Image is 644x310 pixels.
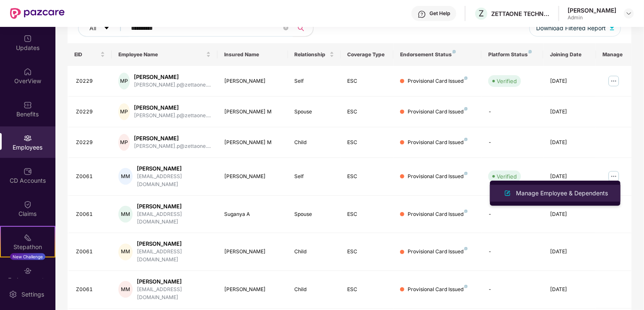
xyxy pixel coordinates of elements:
td: - [482,97,543,127]
div: [DATE] [550,77,589,85]
th: Relationship [288,43,341,66]
span: All [89,24,96,33]
img: svg+xml;base64,PHN2ZyBpZD0iQmVuZWZpdHMiIHhtbG5zPSJodHRwOi8vd3d3LnczLm9yZy8yMDAwL3N2ZyIgd2lkdGg9Ij... [24,101,32,109]
div: [PERSON_NAME] [224,248,281,256]
img: svg+xml;base64,PHN2ZyBpZD0iU2V0dGluZy0yMHgyMCIgeG1sbnM9Imh0dHA6Ly93d3cudzMub3JnLzIwMDAvc3ZnIiB3aW... [9,290,17,299]
th: Insured Name [217,43,288,66]
div: ESC [348,173,387,181]
div: Get Help [429,10,450,17]
div: Provisional Card Issued [408,173,468,181]
div: [PERSON_NAME].p@zettaone.... [134,81,211,89]
div: Z0229 [76,108,105,116]
div: Child [295,139,334,147]
div: [PERSON_NAME] [224,77,281,85]
div: Settings [19,290,47,299]
div: Suganya A [224,210,281,218]
td: - [482,233,543,271]
div: [EMAIL_ADDRESS][DOMAIN_NAME] [137,286,211,302]
img: New Pazcare Logo [10,8,65,19]
div: [DATE] [550,173,589,181]
img: svg+xml;base64,PHN2ZyB4bWxucz0iaHR0cDovL3d3dy53My5vcmcvMjAwMC9zdmciIHhtbG5zOnhsaW5rPSJodHRwOi8vd3... [610,25,614,30]
div: Verified [497,172,517,181]
img: manageButton [607,74,620,88]
div: MP [118,134,130,151]
div: [EMAIL_ADDRESS][DOMAIN_NAME] [137,248,211,264]
div: Provisional Card Issued [408,210,468,218]
div: Z0061 [76,286,105,294]
img: manageButton [607,170,620,183]
img: svg+xml;base64,PHN2ZyB4bWxucz0iaHR0cDovL3d3dy53My5vcmcvMjAwMC9zdmciIHdpZHRoPSI4IiBoZWlnaHQ9IjgiIH... [464,76,468,80]
span: Z [479,8,484,18]
div: Self [295,173,334,181]
div: Spouse [295,108,334,116]
span: Employee Name [118,51,204,58]
div: Spouse [295,210,334,218]
div: Provisional Card Issued [408,248,468,256]
div: [DATE] [550,286,589,294]
div: MP [118,73,130,89]
div: Z0061 [76,210,105,218]
div: ESC [348,210,387,218]
div: [PERSON_NAME] [134,104,211,112]
div: [PERSON_NAME].p@zettaone.... [134,112,211,120]
div: ESC [348,248,387,256]
div: Child [295,248,334,256]
div: [PERSON_NAME] [568,6,616,14]
div: [PERSON_NAME] [137,240,211,248]
th: Coverage Type [341,43,394,66]
div: Z0061 [76,173,105,181]
div: Provisional Card Issued [408,139,468,147]
div: ESC [348,108,387,116]
img: svg+xml;base64,PHN2ZyB4bWxucz0iaHR0cDovL3d3dy53My5vcmcvMjAwMC9zdmciIHdpZHRoPSI4IiBoZWlnaHQ9IjgiIH... [453,50,456,53]
div: Admin [568,14,616,21]
span: close-circle [283,24,288,32]
span: close-circle [283,25,288,30]
img: svg+xml;base64,PHN2ZyBpZD0iSGVscC0zMngzMiIgeG1sbnM9Imh0dHA6Ly93d3cudzMub3JnLzIwMDAvc3ZnIiB3aWR0aD... [418,10,426,18]
img: svg+xml;base64,PHN2ZyBpZD0iQ2xhaW0iIHhtbG5zPSJodHRwOi8vd3d3LnczLm9yZy8yMDAwL3N2ZyIgd2lkdGg9IjIwIi... [24,200,32,209]
div: [DATE] [550,210,589,218]
div: Stepathon [1,243,55,251]
span: EID [74,51,99,58]
img: svg+xml;base64,PHN2ZyBpZD0iRW5kb3JzZW1lbnRzIiB4bWxucz0iaHR0cDovL3d3dy53My5vcmcvMjAwMC9zdmciIHdpZH... [24,267,32,275]
div: MM [118,244,133,260]
td: - [482,127,543,158]
div: New Challenge [10,253,45,260]
button: Download Filtered Report [529,20,621,37]
img: svg+xml;base64,PHN2ZyB4bWxucz0iaHR0cDovL3d3dy53My5vcmcvMjAwMC9zdmciIHdpZHRoPSI4IiBoZWlnaHQ9IjgiIH... [464,285,468,288]
span: Relationship [295,51,328,58]
img: svg+xml;base64,PHN2ZyB4bWxucz0iaHR0cDovL3d3dy53My5vcmcvMjAwMC9zdmciIHdpZHRoPSI4IiBoZWlnaHQ9IjgiIH... [464,210,468,213]
div: Verified [497,77,517,85]
div: [PERSON_NAME] [134,134,211,142]
div: [DATE] [550,108,589,116]
th: Employee Name [112,43,217,66]
button: Allcaret-down [78,20,129,37]
div: MM [118,281,133,298]
td: - [482,271,543,309]
th: Manage [596,43,631,66]
div: [EMAIL_ADDRESS][DOMAIN_NAME] [137,210,211,226]
div: Provisional Card Issued [408,108,468,116]
img: svg+xml;base64,PHN2ZyB4bWxucz0iaHR0cDovL3d3dy53My5vcmcvMjAwMC9zdmciIHdpZHRoPSI4IiBoZWlnaHQ9IjgiIH... [464,172,468,175]
div: [PERSON_NAME] M [224,139,281,147]
div: Platform Status [488,51,537,58]
img: svg+xml;base64,PHN2ZyB4bWxucz0iaHR0cDovL3d3dy53My5vcmcvMjAwMC9zdmciIHdpZHRoPSI4IiBoZWlnaHQ9IjgiIH... [464,107,468,110]
div: ZETTAONE TECHNOLOGIES INDIA PRIVATE LIMITED [491,10,550,18]
img: svg+xml;base64,PHN2ZyB4bWxucz0iaHR0cDovL3d3dy53My5vcmcvMjAwMC9zdmciIHhtbG5zOnhsaW5rPSJodHRwOi8vd3... [503,188,513,198]
div: [PERSON_NAME] M [224,108,281,116]
button: search [293,20,314,37]
img: svg+xml;base64,PHN2ZyB4bWxucz0iaHR0cDovL3d3dy53My5vcmcvMjAwMC9zdmciIHdpZHRoPSI4IiBoZWlnaHQ9IjgiIH... [529,50,532,53]
div: [PERSON_NAME] [134,73,211,81]
span: caret-down [104,25,110,32]
div: [DATE] [550,248,589,256]
div: Provisional Card Issued [408,286,468,294]
div: ESC [348,77,387,85]
div: Manage Employee & Dependents [514,189,610,198]
th: Joining Date [543,43,596,66]
img: svg+xml;base64,PHN2ZyB4bWxucz0iaHR0cDovL3d3dy53My5vcmcvMjAwMC9zdmciIHdpZHRoPSIyMSIgaGVpZ2h0PSIyMC... [24,234,32,242]
div: Z0061 [76,248,105,256]
div: MM [118,206,133,223]
div: [PERSON_NAME] [137,278,211,286]
th: EID [68,43,112,66]
div: MM [118,168,133,185]
div: [PERSON_NAME] [224,286,281,294]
